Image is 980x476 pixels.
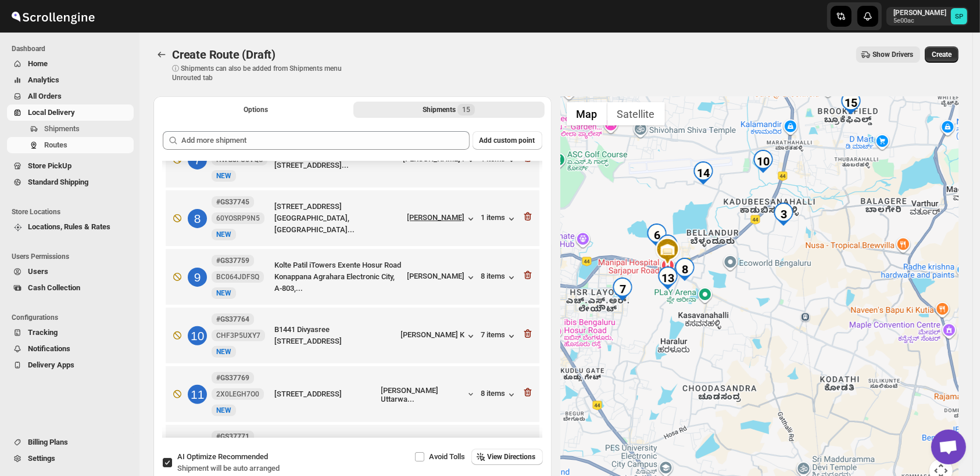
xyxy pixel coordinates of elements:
div: Kolte Patil iTowers Exente Hosur Road Konappana Agrahara Electronic City, A-803,... [274,259,403,294]
button: 8 items [481,272,517,283]
span: CHF3P5UXY7 [216,331,260,340]
span: Avoid Tolls [430,452,466,461]
span: Users [28,267,48,276]
button: Selected Shipments [353,102,544,118]
span: Store Locations [12,207,134,217]
button: Delivery Apps [7,357,134,373]
span: Tracking [28,328,58,337]
button: [PERSON_NAME] [407,272,477,283]
span: 60YOSRP9N5 [216,214,260,223]
button: [PERSON_NAME] K [401,330,477,342]
p: 5e00ac [893,17,946,24]
div: 2 [656,235,679,258]
button: Cash Collection [7,280,134,296]
div: 10 [752,150,775,173]
span: BC064JDFSQ [216,272,259,282]
button: Home [7,56,134,72]
span: Cash Collection [28,283,80,292]
img: ScrollEngine [9,2,96,31]
b: #GS37745 [216,198,249,206]
span: Options [244,105,268,114]
p: ⓘ Shipments can also be added from Shipments menu Unrouted tab [172,64,355,82]
span: Users Permissions [12,252,134,261]
button: Settings [7,450,134,467]
span: Create [932,50,952,59]
div: 3 [772,203,795,226]
button: Add custom point [473,131,542,150]
span: Shipment will be auto arranged [177,464,280,473]
button: Create [925,46,958,63]
div: 8 [188,209,207,228]
button: Routes [153,46,170,63]
div: 14 [692,161,715,185]
span: Configurations [12,313,134,322]
div: 13 [656,266,679,290]
button: Analytics [7,72,134,88]
button: Routes [7,137,134,153]
span: Delivery Apps [28,360,74,369]
span: Shipments [44,124,80,133]
button: Billing Plans [7,434,134,450]
b: #GS37769 [216,374,249,382]
span: Show Drivers [872,50,913,59]
button: 8 items [481,389,517,401]
span: Store PickUp [28,161,71,170]
div: 11 [188,385,207,404]
span: NEW [216,348,231,356]
button: Locations, Rules & Rates [7,219,134,235]
span: Home [28,59,48,68]
span: Create Route (Draft) [172,48,276,62]
span: Dashboard [12,44,134,53]
button: [PERSON_NAME] Uttarwa... [381,386,477,403]
span: View Directions [488,452,536,461]
b: #GS37764 [216,315,249,323]
span: Add custom point [480,136,535,145]
div: B1441 Divyasree [STREET_ADDRESS] [274,324,396,347]
p: [PERSON_NAME] [893,8,946,17]
div: 7 [611,277,634,301]
span: Billing Plans [28,438,68,446]
span: All Orders [28,92,62,100]
button: [PERSON_NAME] [407,213,477,225]
div: Open chat [931,430,966,464]
span: Sulakshana Pundle [951,8,967,24]
button: Tracking [7,324,134,341]
button: All Route Options [160,102,351,118]
button: 7 items [481,330,517,342]
b: #GS37771 [216,432,249,441]
div: 9 [188,268,207,287]
button: Users [7,264,134,280]
span: Local Delivery [28,108,75,117]
div: Shipments [423,104,475,116]
div: 6 [645,223,668,247]
div: 15 [839,91,863,114]
div: [STREET_ADDRESS] [GEOGRAPHIC_DATA], [GEOGRAPHIC_DATA]... [274,201,403,236]
span: NEW [216,172,231,180]
button: Show satellite imagery [607,102,665,125]
b: #GS37759 [216,257,249,265]
div: 8 [673,258,696,281]
button: Shipments [7,121,134,137]
span: Settings [28,454,55,463]
span: NEW [216,289,231,297]
div: Selected Shipments [153,122,552,442]
input: Add more shipment [181,131,470,150]
button: Show Drivers [856,46,920,63]
button: Notifications [7,341,134,357]
text: SP [955,13,963,20]
span: NEW [216,230,231,239]
span: Recommended [218,452,268,461]
button: All Orders [7,88,134,104]
span: Notifications [28,344,70,353]
div: 10 [188,326,207,345]
button: View Directions [471,449,543,465]
button: 1 items [481,213,517,225]
span: AI Optimize [177,452,268,461]
div: [STREET_ADDRESS] [274,388,377,400]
